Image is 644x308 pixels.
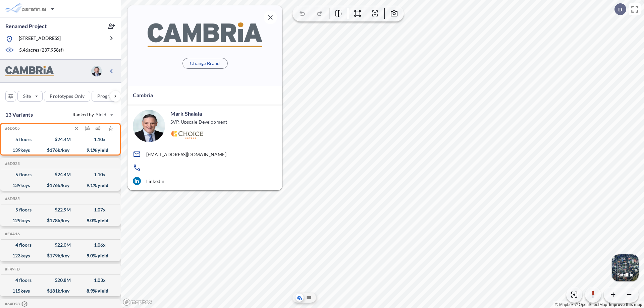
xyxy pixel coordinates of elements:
a: Improve this map [609,302,642,307]
a: LinkedIn [133,177,277,185]
a: OpenStreetMap [575,302,607,307]
button: Site Plan [305,294,313,302]
p: Satellite [617,272,633,278]
p: Change Brand [190,60,220,67]
button: Ranked by Yield [67,109,117,120]
span: Yield [96,111,107,118]
button: Site [17,91,43,102]
button: Prototypes Only [44,91,90,102]
p: Program [97,93,116,100]
p: 13 Variants [5,111,33,119]
h5: Click to copy the code [4,161,20,166]
p: [STREET_ADDRESS] [19,35,61,43]
img: Switcher Image [612,254,639,281]
img: Logo [170,131,204,139]
img: BrandImage [148,22,262,47]
p: D [618,6,622,12]
p: SVP, Upscale Development [170,119,227,125]
h5: Click to copy the code [4,126,20,131]
p: [EMAIL_ADDRESS][DOMAIN_NAME] [146,151,226,157]
p: LinkedIn [146,178,164,184]
img: user logo [91,66,102,76]
button: Aerial View [296,294,304,302]
p: Site [23,93,31,100]
p: Prototypes Only [50,93,85,100]
a: [EMAIL_ADDRESS][DOMAIN_NAME] [133,150,277,158]
p: Renamed Project [5,22,47,30]
button: Switcher ImageSatellite [612,254,639,281]
h5: Click to copy the code [4,267,20,271]
img: BrandImage [5,66,54,76]
button: Program [92,91,128,102]
p: Mark Shalala [170,110,202,117]
h5: Click to copy the code [4,301,28,307]
a: Mapbox [555,302,574,307]
p: 5.46 acres ( 237,958 sf) [19,47,64,54]
p: Cambria [133,91,153,99]
h5: Click to copy the code [4,196,20,201]
img: user logo [133,110,165,142]
h5: Click to copy the code [4,232,20,236]
a: Mapbox homepage [123,298,152,306]
button: Change Brand [182,58,228,69]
